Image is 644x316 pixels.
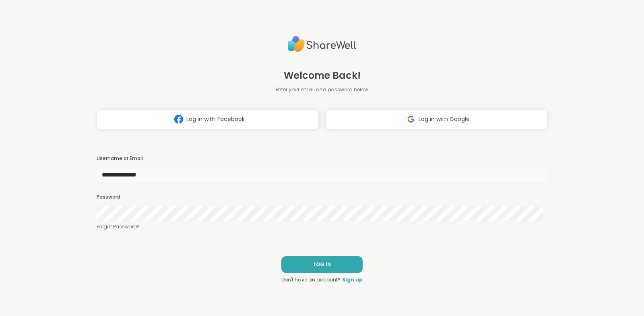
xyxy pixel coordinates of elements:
[419,115,470,123] span: Log in with Google
[97,223,547,230] a: Forgot Password?
[276,86,368,93] span: Enter your email and password below
[186,115,245,123] span: Log in with Facebook
[314,261,331,268] span: LOG IN
[97,194,547,201] h3: Password
[97,155,547,162] h3: Username or Email
[325,109,547,129] button: Log in with Google
[171,112,186,127] img: ShareWell Logomark
[284,68,361,83] span: Welcome Back!
[342,276,363,283] a: Sign up
[97,109,319,129] button: Log in with Facebook
[281,256,363,273] button: LOG IN
[403,112,419,127] img: ShareWell Logomark
[288,33,356,55] img: ShareWell Logo
[281,276,341,283] span: Don't have an account?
